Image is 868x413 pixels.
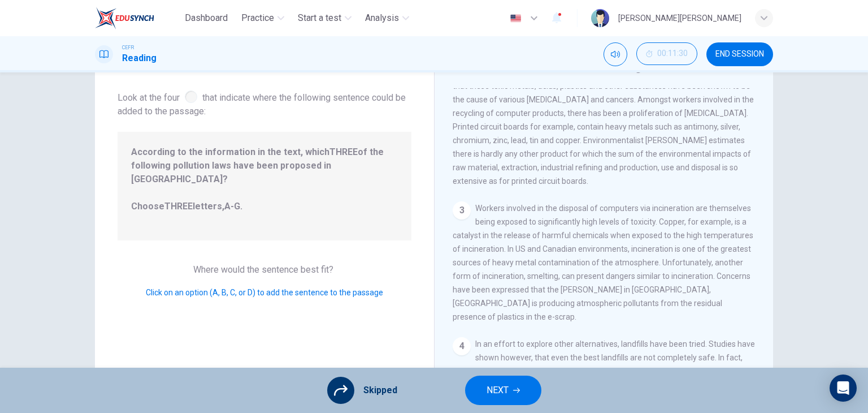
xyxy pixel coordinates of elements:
div: Open Intercom Messenger [830,375,857,402]
b: THREE [164,201,193,212]
div: 3 [453,201,471,220]
span: 00:11:30 [657,49,688,58]
span: Practice [241,11,274,25]
span: Dashboard [185,11,228,25]
div: Hide [636,42,697,66]
span: NEXT [487,382,509,398]
b: A-G [224,201,240,212]
button: Start a test [293,8,356,28]
span: Start a test [298,11,341,25]
span: CEFR [122,44,134,51]
div: Mute [604,42,627,66]
button: Practice [237,8,289,28]
img: EduSynch logo [95,7,154,29]
span: Click on an option (A, B, C, or D) to add the sentence to the passage [146,288,383,297]
span: END SESSION [715,50,764,59]
span: Look at the four that indicate where the following sentence could be added to the passage: [118,88,411,118]
button: Analysis [361,8,414,28]
button: END SESSION [706,42,773,66]
button: Dashboard [180,8,232,28]
span: Where would the sentence best fit? [193,264,336,275]
span: Workers involved in the disposal of computers via incineration are themselves being exposed to si... [453,204,753,321]
img: en [509,14,523,23]
button: 00:11:30 [636,42,697,65]
h1: Reading [122,51,157,65]
span: Analysis [365,11,399,25]
div: [PERSON_NAME][PERSON_NAME] [618,11,741,25]
span: Skipped [363,384,397,397]
b: THREE [329,147,358,157]
img: Profile picture [591,9,609,27]
span: According to the information in the text, which of the following pollution laws have been propose... [131,145,398,227]
div: 4 [453,337,471,355]
button: NEXT [465,376,541,405]
a: EduSynch logo [95,7,180,29]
